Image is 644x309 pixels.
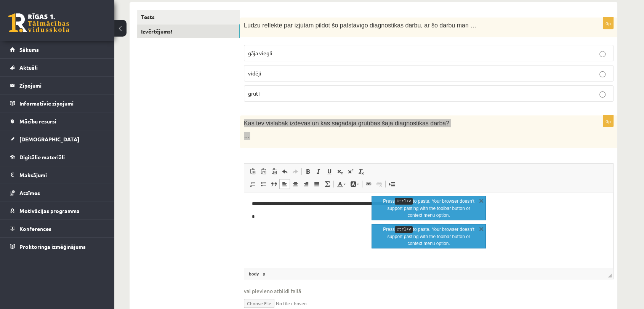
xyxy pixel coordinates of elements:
p: 0p [603,17,614,29]
a: Subscript [335,167,345,176]
a: Rīgas 1. Tālmācības vidusskola [8,13,69,32]
legend: Ziņojumi [19,77,105,94]
span: Motivācijas programma [19,207,80,214]
a: Insert Page Break for Printing [386,179,397,189]
a: Italic (Ctrl+I) [313,167,324,176]
a: Align Right [301,179,311,189]
kbd: Ctrl+V [395,226,413,233]
span: grūti [248,90,260,97]
legend: Maksājumi [19,166,105,184]
a: p element [261,271,267,277]
a: Redo (Ctrl+Y) [290,167,301,176]
a: Mācību resursi [10,112,105,130]
a: Paste from Word [269,167,279,176]
span: gāja viegli [248,50,272,56]
a: Atzīmes [10,184,105,202]
span: Lūdzu reflektē par izjūtām pildot šo patstāvīgo diagnostikas darbu, ar šo darbu man … [244,22,476,29]
a: Motivācijas programma [10,202,105,219]
a: Maksājumi [10,166,105,184]
div: info [372,196,486,220]
a: Superscript [345,167,356,176]
a: Unlink [374,179,384,189]
a: Tests [137,10,240,24]
p: Press to paste. Your browser doesn‘t support pasting with the toolbar button or context menu option. [381,198,477,219]
span: Aktuāli [19,64,38,71]
a: Izvērtējums! [137,24,240,38]
input: grūti [599,91,606,98]
a: Centre [290,179,301,189]
input: vidēji [599,71,606,77]
a: Justify [311,179,322,189]
a: Ziņojumi [10,77,105,94]
span: Kas tev vislabāk izdevās un kas sagādāja grūtības šajā diagnostikas darbā? [244,120,449,126]
a: Digitālie materiāli [10,148,105,166]
a: Paste (Ctrl+V) [247,167,258,176]
a: Remove Format [356,167,367,176]
span: Proktoringa izmēģinājums [19,243,86,250]
a: Aktuāli [10,59,105,76]
span: [DEMOGRAPHIC_DATA] [19,136,79,142]
a: Align Left [279,179,290,189]
a: Close [477,225,485,232]
a: Undo (Ctrl+Z) [279,167,290,176]
iframe: Rich Text Editor, wiswyg-editor-user-answer-47433797786220 [244,192,613,269]
span: Atzīmes [19,189,40,196]
span: Konferences [19,225,51,232]
a: Sākums [10,41,105,58]
a: Close [477,197,485,204]
input: gāja viegli [599,51,606,57]
a: Math [322,179,333,189]
span: Digitālie materiāli [19,154,65,160]
a: Bold (Ctrl+B) [303,167,313,176]
span: Sākums [19,46,39,53]
legend: Informatīvie ziņojumi [19,94,105,112]
a: Underline (Ctrl+U) [324,167,335,176]
a: Insert/Remove Bulleted List [258,179,269,189]
a: [DEMOGRAPHIC_DATA] [10,130,105,148]
span: Resize [608,274,612,277]
a: Background Colour [348,179,361,189]
a: Konferences [10,220,105,237]
p: 0p [603,115,614,127]
a: Informatīvie ziņojumi [10,94,105,112]
a: Paste as plain text (Ctrl+Shift+V) [258,167,269,176]
a: body element [247,271,260,277]
a: Insert/Remove Numbered List [247,179,258,189]
div: info [372,224,486,248]
span: vai pievieno atbildi failā [244,287,614,295]
span: … [244,133,250,139]
a: Link (Ctrl+K) [363,179,374,189]
kbd: Ctrl+V [395,198,413,205]
span: Mācību resursi [19,118,56,125]
p: Press to paste. Your browser doesn‘t support pasting with the toolbar button or context menu option. [381,226,477,247]
span: vidēji [248,70,261,77]
a: Block Quote [269,179,279,189]
a: Proktoringa izmēģinājums [10,238,105,255]
a: Text Colour [335,179,348,189]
